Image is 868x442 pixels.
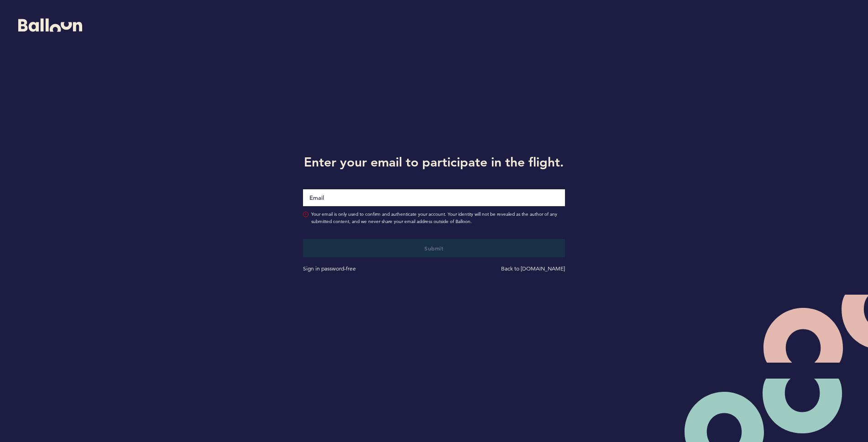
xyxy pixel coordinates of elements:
[303,239,565,257] button: Submit
[303,189,565,206] input: Email
[311,211,565,225] span: Your email is only used to confirm and authenticate your account. Your identity will not be revea...
[501,265,565,272] a: Back to [DOMAIN_NAME]
[424,244,443,252] span: Submit
[296,153,572,171] h1: Enter your email to participate in the flight.
[303,265,356,272] a: Sign in password-free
